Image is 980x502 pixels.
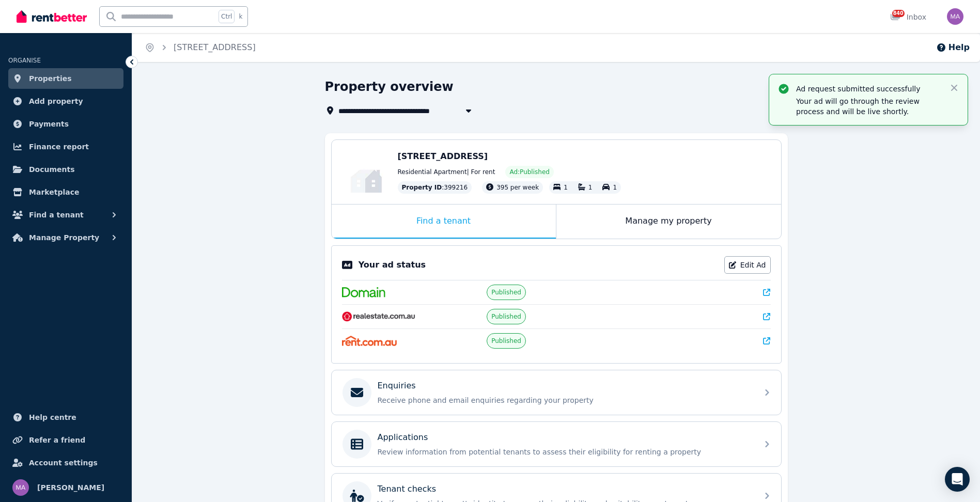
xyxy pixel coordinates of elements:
[8,227,123,248] button: Manage Property
[29,457,98,469] span: Account settings
[613,184,617,191] span: 1
[219,10,235,23] span: Ctrl
[37,481,104,494] span: [PERSON_NAME]
[491,288,521,296] span: Published
[332,205,556,239] div: Find a tenant
[239,12,242,21] span: k
[8,159,123,180] a: Documents
[564,184,568,191] span: 1
[132,33,268,62] nav: Breadcrumb
[402,183,442,192] span: Property ID
[8,114,123,134] a: Payments
[17,9,87,24] img: RentBetter
[398,151,488,161] span: [STREET_ADDRESS]
[359,259,426,271] p: Your ad status
[29,140,89,153] span: Finance report
[945,467,970,492] div: Open Intercom Messenger
[29,231,99,244] span: Manage Property
[8,182,123,202] a: Marketplace
[8,68,123,89] a: Properties
[8,407,123,428] a: Help centre
[342,287,385,297] img: Domain.com.au
[12,479,29,496] img: Marc Angelone
[174,42,256,52] a: [STREET_ADDRESS]
[8,136,123,157] a: Finance report
[947,8,963,25] img: Marc Angelone
[491,337,521,345] span: Published
[8,205,123,225] button: Find a tenant
[8,452,123,473] a: Account settings
[29,95,83,107] span: Add property
[890,12,926,22] div: Inbox
[496,184,539,191] span: 395 per week
[342,336,397,346] img: Rent.com.au
[796,96,941,117] p: Your ad will go through the review process and will be live shortly.
[556,205,781,239] div: Manage my property
[378,395,752,405] p: Receive phone and email enquiries regarding your property
[29,434,85,446] span: Refer a friend
[325,79,454,95] h1: Property overview
[332,370,781,415] a: EnquiriesReceive phone and email enquiries regarding your property
[29,186,79,198] span: Marketplace
[378,380,416,392] p: Enquiries
[29,209,84,221] span: Find a tenant
[29,411,76,423] span: Help centre
[8,57,41,64] span: ORGANISE
[29,72,72,85] span: Properties
[796,84,941,94] p: Ad request submitted successfully
[378,483,437,495] p: Tenant checks
[724,256,771,274] a: Edit Ad
[378,447,752,457] p: Review information from potential tenants to assess their eligibility for renting a property
[398,168,495,176] span: Residential Apartment | For rent
[342,311,416,322] img: RealEstate.com.au
[8,91,123,112] a: Add property
[588,184,593,191] span: 1
[378,431,428,444] p: Applications
[29,163,75,176] span: Documents
[491,312,521,321] span: Published
[332,422,781,466] a: ApplicationsReview information from potential tenants to assess their eligibility for renting a p...
[509,168,549,176] span: Ad: Published
[29,118,69,130] span: Payments
[936,41,970,54] button: Help
[398,181,472,194] div: : 399216
[8,430,123,450] a: Refer a friend
[892,10,905,17] span: 840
